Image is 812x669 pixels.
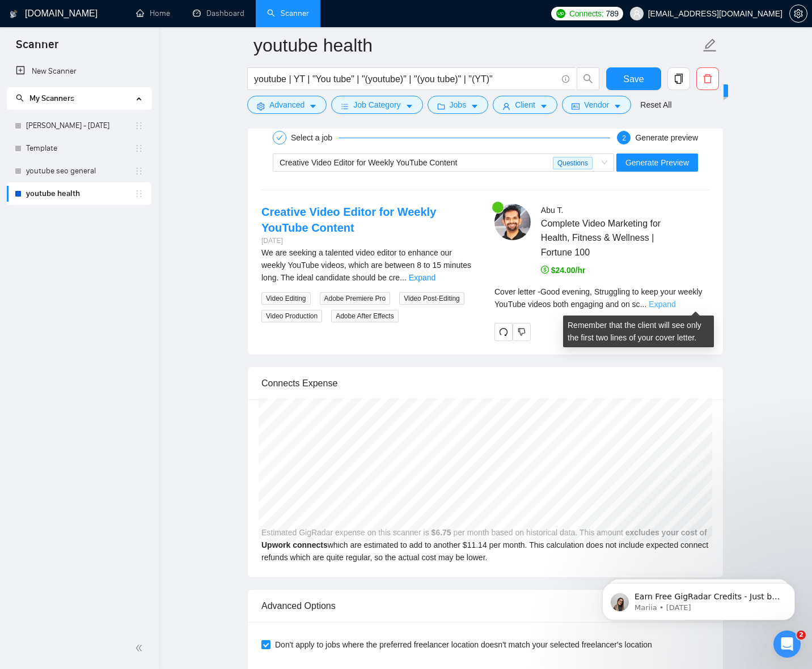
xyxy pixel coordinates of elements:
[625,156,689,169] span: Generate Preview
[26,114,134,137] a: [PERSON_NAME] - [DATE]
[635,131,698,144] div: Generate preview
[7,114,151,137] li: Alex - Aug 19
[541,266,586,275] span: $24.00/hr
[7,182,151,205] li: youtube health
[26,160,134,182] a: youtube seo general
[341,5,362,26] button: Collapse window
[616,154,698,172] button: Generate Preview
[267,8,309,18] a: searchScanner
[353,99,400,111] span: Job Category
[7,137,151,160] li: Template
[261,292,311,305] span: Video Editing
[773,630,801,658] iframe: Intercom live chat
[134,144,143,153] span: holder
[584,99,609,111] span: Vendor
[400,273,407,282] span: ...
[7,36,67,60] span: Scanner
[513,323,531,341] button: dislike
[253,31,700,59] input: Scanner name...
[134,189,143,198] span: holder
[515,99,535,111] span: Client
[26,137,134,160] a: Template
[247,96,327,114] button: settingAdvancedcaret-down
[585,559,812,638] iframe: Intercom notifications message
[640,300,647,309] span: ...
[405,102,413,110] span: caret-down
[26,182,134,205] a: youtube health
[563,316,714,347] div: Remember that the client will see only the first two lines of your cover letter.
[553,157,593,169] span: Questions
[254,72,557,86] input: Search Freelance Jobs...
[494,323,513,341] button: redo
[633,10,641,18] span: user
[7,5,29,26] button: go back
[502,102,510,110] span: user
[261,248,471,282] span: We are seeking a talented video editor to enhance our weekly YouTube videos, which are between 8 ...
[7,160,151,182] li: youtube seo general
[649,300,675,309] a: Expand
[556,9,565,18] img: upwork-logo.png
[797,630,806,640] span: 2
[29,93,74,103] span: My Scanners
[572,102,580,110] span: idcard
[270,638,657,651] span: Don't apply to jobs where the preferred freelancer location doesn't match your selected freelance...
[261,236,476,246] div: [DATE]
[341,102,349,110] span: bars
[10,5,18,23] img: logo
[331,96,422,114] button: barsJob Categorycaret-down
[562,75,569,83] span: info-circle
[614,102,621,110] span: caret-down
[257,102,265,110] span: setting
[320,292,391,305] span: Adobe Premiere Pro
[136,8,170,18] a: homeHome
[134,167,143,176] span: holder
[248,399,723,577] div: Estimated GigRadar expense on this scanner is per month based on historical data. This amount whi...
[134,121,143,130] span: holder
[667,67,690,90] button: copy
[362,5,383,25] div: Close
[606,67,661,90] button: Save
[541,266,549,274] span: dollar
[280,158,457,167] span: Creative Video Editor for Weekly YouTube Content
[331,310,399,322] span: Adobe After Effects
[541,206,563,215] span: Abu T .
[623,72,644,86] span: Save
[269,99,304,111] span: Advanced
[494,204,531,240] img: c17AIh_ouQ017qqbpv5dMJlI87Xz-ZQrLW95avSDtJqyTu-v4YmXMF36r_-N9cmn4S
[261,206,436,234] a: Creative Video Editor for Weekly YouTube Content
[703,38,717,53] span: edit
[135,642,146,654] span: double-left
[493,96,557,114] button: userClientcaret-down
[697,74,718,84] span: delete
[789,5,807,23] button: setting
[7,60,151,83] li: New Scanner
[540,102,548,110] span: caret-down
[789,9,807,18] a: setting
[16,94,24,102] span: search
[696,67,719,90] button: delete
[261,590,709,622] div: Advanced Options
[193,8,244,18] a: dashboardDashboard
[577,67,599,90] button: search
[16,93,74,103] span: My Scanners
[261,528,707,549] b: excludes your cost of Upwork connects
[261,246,476,284] div: We are seeking a talented video editor to enhance our weekly YouTube videos, which are between 8 ...
[577,74,599,84] span: search
[16,60,142,83] a: New Scanner
[495,327,512,336] span: redo
[518,327,526,336] span: dislike
[494,287,703,309] span: Cover letter - Good evening, Struggling to keep your weekly YouTube videos both engaging and on sc
[450,99,467,111] span: Jobs
[622,134,626,142] span: 2
[261,367,709,399] div: Connects Expense
[640,99,671,111] a: Reset All
[606,7,618,20] span: 789
[541,216,676,259] span: Complete Video Marketing for Health, Fitness & Wellness | Fortune 100
[428,96,489,114] button: folderJobscaret-down
[409,273,435,282] a: Expand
